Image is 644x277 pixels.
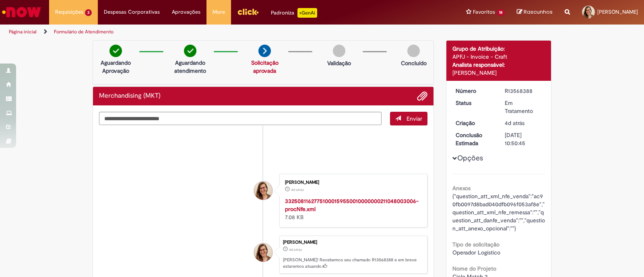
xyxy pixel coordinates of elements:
[597,8,638,15] span: [PERSON_NAME]
[285,180,419,185] div: [PERSON_NAME]
[333,45,345,57] img: img-circle-grey.png
[254,243,272,262] div: Mariana Monteiro Barduchi
[452,249,500,256] span: Operador Logístico
[251,59,279,74] a: Solicitação aprovada
[452,185,471,192] b: Anexos
[85,9,92,16] span: 3
[55,8,83,16] span: Requisições
[505,99,542,115] div: Em Tratamento
[285,197,419,221] div: 7.08 KB
[289,247,302,252] span: 4d atrás
[450,119,499,127] dt: Criação
[407,115,422,122] span: Enviar
[450,87,499,95] dt: Número
[172,8,200,16] span: Aprovações
[213,8,225,16] span: More
[291,187,304,192] time: 25/09/2025 17:47:55
[285,197,419,213] a: 33250811627751000159550010000000211048003006-procNfe.xml
[450,99,499,107] dt: Status
[171,59,210,75] p: Aguardando atendimento
[452,69,545,77] div: [PERSON_NAME]
[327,59,351,67] p: Validação
[407,45,420,57] img: img-circle-grey.png
[473,8,495,16] span: Favoritos
[9,29,37,35] a: Página inicial
[254,181,272,200] div: Mariana Monteiro Barduchi
[450,131,499,147] dt: Conclusão Estimada
[452,241,500,248] b: Tipo de solicitação
[452,265,496,272] b: Nome do Projeto
[505,131,542,147] div: [DATE] 10:50:45
[297,8,317,18] p: +GenAi
[283,240,423,245] div: [PERSON_NAME]
[417,91,427,101] button: Adicionar anexos
[401,59,427,67] p: Concluído
[452,53,545,61] div: APFJ - Invoice - Craft
[54,29,114,35] a: Formulário de Atendimento
[291,187,304,192] span: 4d atrás
[96,59,135,75] p: Aguardando Aprovação
[184,45,196,57] img: check-circle-green.png
[517,8,553,16] a: Rascunhos
[283,257,423,269] p: [PERSON_NAME]! Recebemos seu chamado R13568388 e em breve estaremos atuando.
[452,61,545,69] div: Analista responsável:
[524,8,553,16] span: Rascunhos
[1,4,42,20] img: ServiceNow
[505,119,542,127] div: 25/09/2025 17:50:45
[505,119,524,127] span: 4d atrás
[258,45,271,57] img: arrow-next.png
[99,92,161,100] h2: Merchandising (MKT) Histórico de tíquete
[452,45,545,53] div: Grupo de Atribuição:
[505,119,524,127] time: 25/09/2025 17:50:45
[104,8,160,16] span: Despesas Corporativas
[452,193,545,232] span: {"question_att_xml_nfe_venda":"ac90fb0097d8bad040dfb096f053af8e","question_att_xml_nfe_remessa":"...
[99,112,382,125] textarea: Digite sua mensagem aqui...
[271,8,317,18] div: Padroniza
[289,247,302,252] time: 25/09/2025 17:50:45
[6,25,423,39] ul: Trilhas de página
[505,87,542,95] div: R13568388
[109,45,122,57] img: check-circle-green.png
[237,6,259,18] img: click_logo_yellow_360x200.png
[497,9,505,16] span: 18
[390,112,427,125] button: Enviar
[99,236,427,274] li: Mariana Monteiro Barduchi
